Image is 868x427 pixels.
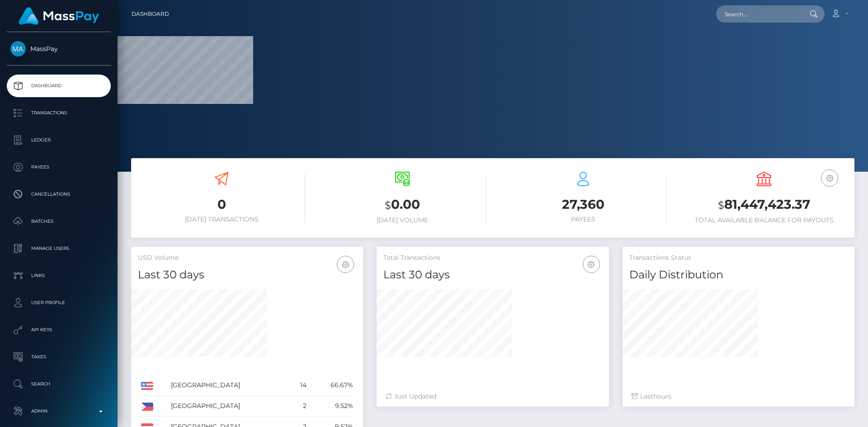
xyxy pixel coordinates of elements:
a: Transactions [7,102,111,124]
h5: USD Volume [138,253,356,263]
h6: Total Available Balance for Payouts [680,216,848,224]
p: Payees [10,160,107,174]
a: Ledger [7,129,111,151]
p: Dashboard [10,79,107,93]
a: Admin [7,400,111,422]
a: Taxes [7,346,111,368]
h5: Total Transactions [383,253,602,263]
a: Cancellations [7,183,111,206]
h3: 81,447,423.37 [680,196,848,214]
a: API Keys [7,319,111,341]
h3: 27,360 [500,196,667,213]
td: 14 [289,375,310,396]
p: Transactions [10,106,107,120]
p: API Keys [10,323,107,337]
input: Search... [716,5,801,23]
h6: [DATE] Volume [319,216,486,224]
p: Cancellations [10,188,107,201]
h4: Last 30 days [383,267,602,283]
a: User Profile [7,291,111,314]
a: Batches [7,210,111,233]
h6: Payees [500,216,667,223]
td: 66.67% [310,375,356,396]
a: Payees [7,156,111,178]
small: $ [385,199,391,211]
a: Dashboard [132,5,169,23]
p: Batches [10,215,107,228]
h3: 0 [138,196,305,213]
a: Manage Users [7,237,111,260]
h5: Transactions Status [629,253,848,263]
img: US.png [141,382,153,390]
img: MassPay [10,41,26,56]
p: User Profile [10,296,107,310]
a: Dashboard [7,75,111,97]
h4: Daily Distribution [629,267,848,283]
td: [GEOGRAPHIC_DATA] [168,396,289,417]
p: Taxes [10,350,107,364]
p: Search [10,377,107,391]
a: Search [7,373,111,395]
p: Manage Users [10,242,107,255]
img: PH.png [141,403,153,411]
td: 9.52% [310,396,356,417]
span: MassPay [7,45,111,53]
a: Links [7,264,111,287]
div: Just Updated [386,392,599,401]
h4: Last 30 days [138,267,356,283]
p: Admin [10,404,107,418]
img: MassPay Logo [19,7,99,25]
h6: [DATE] Transactions [138,216,305,223]
p: Ledger [10,133,107,147]
small: $ [718,199,724,211]
p: Links [10,269,107,282]
td: [GEOGRAPHIC_DATA] [168,375,289,396]
div: Last hours [632,392,845,401]
h3: 0.00 [319,196,486,214]
td: 2 [289,396,310,417]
